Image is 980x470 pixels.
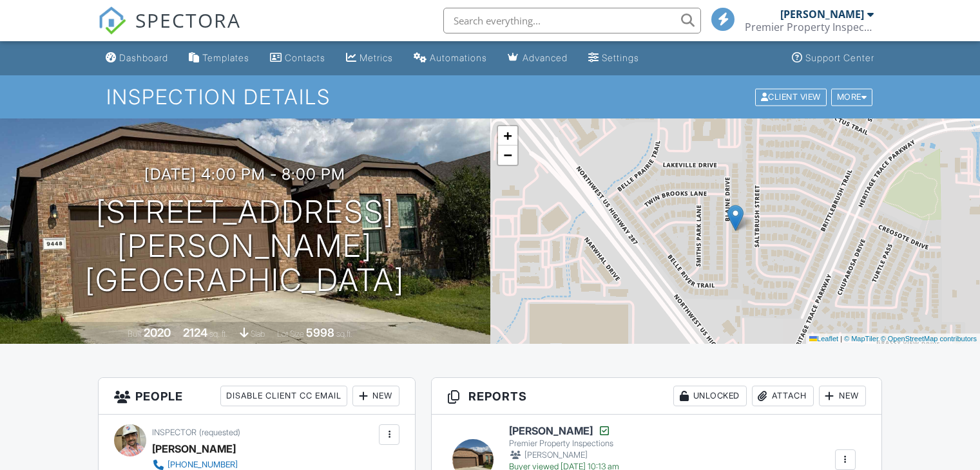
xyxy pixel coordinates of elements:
div: Metrics [360,52,393,63]
div: New [352,386,399,406]
a: Client View [754,91,830,101]
span: + [503,127,512,144]
a: Dashboard [101,46,173,70]
div: Templates [202,52,249,63]
a: Leaflet [809,335,838,343]
div: More [831,88,873,106]
div: Dashboard [119,52,168,63]
span: (requested) [199,428,240,437]
div: [PHONE_NUMBER] [168,460,238,470]
div: [PERSON_NAME] [509,449,619,462]
h1: [STREET_ADDRESS][PERSON_NAME] [GEOGRAPHIC_DATA] [21,195,470,297]
a: Support Center [787,46,879,70]
div: Advanced [523,52,568,63]
div: Premier Property Inspections [509,438,619,449]
a: Advanced [503,46,573,70]
a: Zoom out [498,146,517,165]
a: SPECTORA [98,17,241,44]
span: slab [251,329,265,339]
span: SPECTORA [135,6,241,33]
div: Premier Property Inspection LLC [745,21,874,33]
input: Search everything... [443,8,701,33]
span: sq. ft. [209,329,227,339]
div: Client View [755,88,827,106]
span: | [840,335,842,343]
span: Lot Size [277,329,304,339]
a: Templates [184,46,255,70]
div: Attach [752,386,814,406]
a: Zoom in [498,126,517,146]
span: sq.ft. [336,329,352,339]
a: Automations (Basic) [408,46,492,70]
div: Disable Client CC Email [220,386,347,406]
div: Unlocked [673,386,747,406]
a: Metrics [341,46,398,70]
h3: People [99,378,415,415]
div: 2020 [144,326,171,339]
img: The Best Home Inspection Software - Spectora [98,6,126,35]
div: [PERSON_NAME] [780,8,864,21]
a: © MapTiler [844,335,879,343]
span: Inspector [152,428,197,437]
a: Settings [583,46,644,70]
div: Contacts [285,52,325,63]
a: © OpenStreetMap contributors [881,335,977,343]
h1: Inspection Details [106,86,874,108]
div: 5998 [306,326,334,339]
div: Automations [430,52,487,63]
span: Built [128,329,142,339]
img: Marker [727,205,744,231]
div: 2124 [183,326,207,339]
span: − [503,147,512,163]
a: Contacts [265,46,331,70]
div: Support Center [805,52,874,63]
div: [PERSON_NAME] [152,439,236,458]
div: Settings [602,52,639,63]
h3: Reports [432,378,881,415]
div: New [819,386,866,406]
h6: [PERSON_NAME] [509,424,619,437]
h3: [DATE] 4:00 pm - 8:00 pm [144,165,345,183]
